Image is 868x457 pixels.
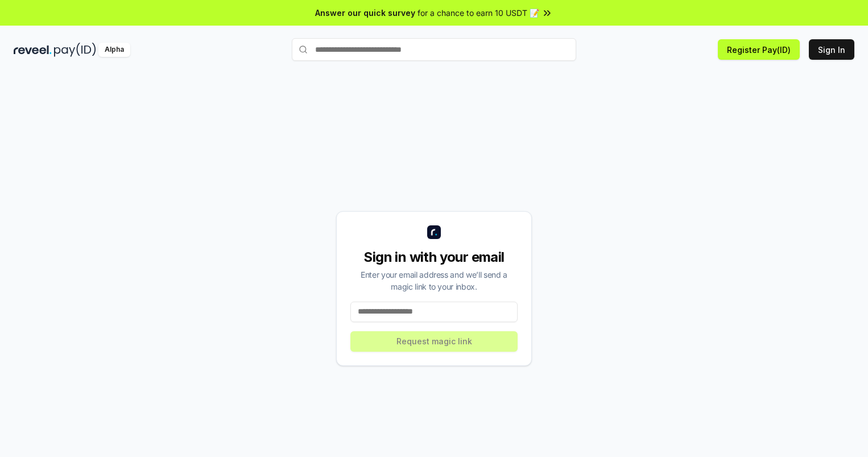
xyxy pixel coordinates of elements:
div: Alpha [98,43,130,57]
img: logo_small [427,225,441,239]
button: Sign In [809,39,854,60]
div: Enter your email address and we’ll send a magic link to your inbox. [350,269,518,293]
div: Sign in with your email [350,248,518,266]
button: Register Pay(ID) [718,39,800,60]
span: Answer our quick survey [315,7,415,19]
img: pay_id [54,43,96,57]
span: for a chance to earn 10 USDT 📝 [418,7,539,19]
img: reveel_dark [14,43,52,57]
